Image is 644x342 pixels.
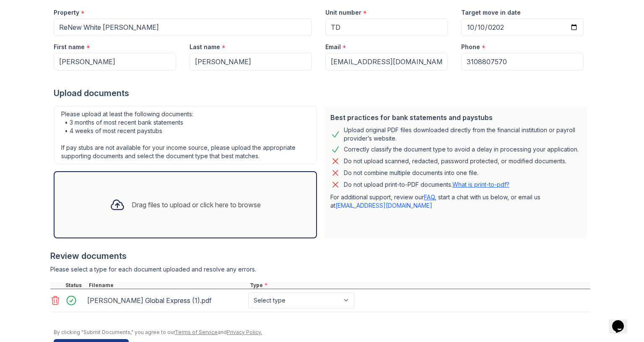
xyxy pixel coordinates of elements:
p: Do not upload print-to-PDF documents. [344,180,509,189]
div: Status [64,282,87,289]
div: Type [248,282,590,289]
div: [PERSON_NAME] Global Express (1).pdf [87,294,245,307]
div: Please upload at least the following documents: • 3 months of most recent bank statements • 4 wee... [54,106,317,164]
div: Best practices for bank statements and paystubs [330,112,580,123]
p: For additional support, review our , start a chat with us below, or email us at [330,193,580,210]
div: By clicking "Submit Documents," you agree to our and [54,329,590,336]
div: Correctly classify the document type to avoid a delay in processing your application. [344,144,579,154]
div: Do not combine multiple documents into one file. [344,168,478,178]
label: Last name [190,43,220,51]
div: Please select a type for each document uploaded and resolve any errors. [50,265,590,274]
label: Property [54,8,79,17]
div: Upload documents [54,87,590,99]
a: FAQ [424,193,435,201]
a: Terms of Service [175,329,218,335]
label: First name [54,43,85,51]
iframe: chat widget [609,308,636,334]
a: [EMAIL_ADDRESS][DOMAIN_NAME] [335,202,432,209]
label: Phone [461,43,480,51]
a: Privacy Policy. [227,329,262,335]
div: Upload original PDF files downloaded directly from the financial institution or payroll provider’... [344,126,580,143]
label: Email [325,43,341,51]
div: Drag files to upload or click here to browse [132,200,261,210]
label: Unit number [325,8,361,17]
div: Filename [87,282,248,289]
label: Target move in date [461,8,521,17]
div: Review documents [50,250,590,262]
a: What is print-to-pdf? [452,181,509,188]
div: Do not upload scanned, redacted, password protected, or modified documents. [344,156,566,166]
